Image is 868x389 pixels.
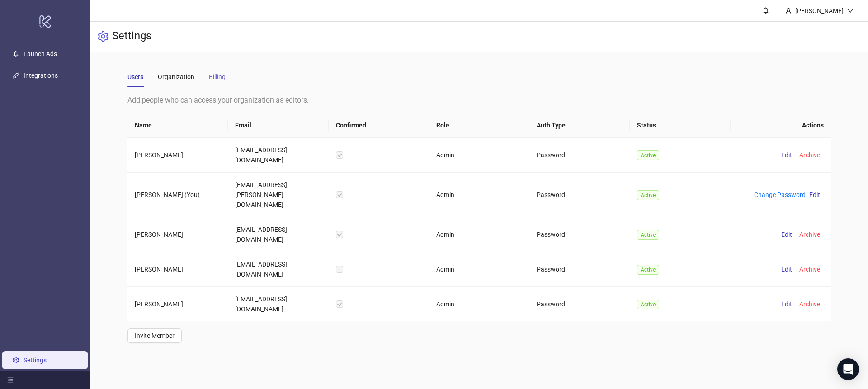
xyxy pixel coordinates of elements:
th: Role [429,113,529,138]
td: Password [529,252,630,287]
span: Edit [781,300,792,308]
td: [EMAIL_ADDRESS][DOMAIN_NAME] [228,217,328,252]
th: Auth Type [529,113,630,138]
span: Active [637,190,659,200]
a: Launch Ads [24,50,57,57]
th: Confirmed [329,113,429,138]
button: Invite Member [127,328,182,343]
th: Email [228,113,328,138]
div: Open Intercom Messenger [837,358,859,380]
span: Archive [799,266,820,273]
span: Archive [799,231,820,238]
td: [EMAIL_ADDRESS][DOMAIN_NAME] [228,287,328,321]
td: Admin [429,173,529,217]
div: Add people who can access your organization as editors. [127,94,831,106]
span: Invite Member [135,332,175,339]
td: Admin [429,217,529,252]
span: Edit [809,191,820,198]
th: Name [127,113,228,138]
button: Edit [778,264,796,275]
span: Active [637,150,659,160]
td: Admin [429,138,529,173]
span: Edit [781,151,792,159]
button: Archive [796,229,824,240]
span: user [785,8,792,14]
button: Edit [778,150,796,160]
button: Edit [806,189,824,200]
td: Password [529,287,630,321]
span: menu-fold [7,377,14,383]
button: Archive [796,299,824,309]
td: [EMAIL_ADDRESS][DOMAIN_NAME] [228,252,328,287]
td: [EMAIL_ADDRESS][PERSON_NAME][DOMAIN_NAME] [228,173,328,217]
th: Status [630,113,730,138]
td: Admin [429,287,529,321]
span: Edit [781,266,792,273]
span: Active [637,300,659,309]
button: Archive [796,264,824,275]
div: Users [127,72,143,82]
span: bell [763,7,769,14]
h3: Settings [112,29,151,44]
button: Edit [778,299,796,309]
a: Integrations [24,72,58,79]
span: down [847,8,854,14]
td: [EMAIL_ADDRESS][DOMAIN_NAME] [228,138,328,173]
th: Actions [731,113,831,138]
div: [PERSON_NAME] [792,6,847,16]
span: Active [637,230,659,240]
td: [PERSON_NAME] (You) [127,173,228,217]
td: Password [529,138,630,173]
button: Archive [796,150,824,160]
td: Password [529,217,630,252]
td: [PERSON_NAME] [127,287,228,321]
a: Change Password [754,191,806,198]
span: Archive [799,300,820,308]
span: Active [637,265,659,275]
td: [PERSON_NAME] [127,217,228,252]
span: Archive [799,151,820,159]
span: setting [98,31,108,42]
td: [PERSON_NAME] [127,252,228,287]
td: [PERSON_NAME] [127,138,228,173]
div: Billing [209,72,226,82]
button: Edit [778,229,796,240]
td: Password [529,173,630,217]
td: Admin [429,252,529,287]
a: Settings [24,356,47,364]
div: Organization [158,72,194,82]
span: Edit [781,231,792,238]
